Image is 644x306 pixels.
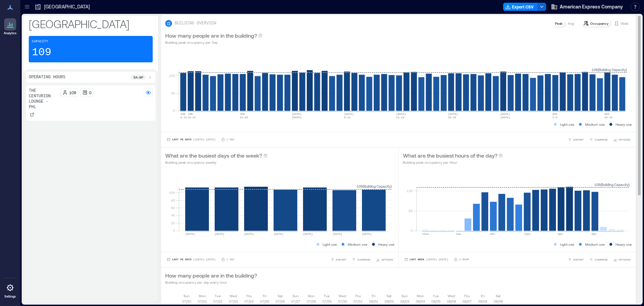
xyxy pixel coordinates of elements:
[524,232,530,236] text: 12pm
[2,280,18,301] a: Settings
[173,108,175,113] tspan: 0
[188,116,196,119] text: 15-21
[403,256,450,263] button: Last Week |[DATE]-[DATE]
[240,116,248,119] text: 22-28
[4,294,16,299] p: Settings
[169,190,175,195] tspan: 100
[307,299,316,304] p: 07/28
[350,256,372,263] button: COMPARE
[165,151,262,160] p: What are the busiest days of the week?
[32,39,48,44] p: Capacity
[552,113,557,116] text: AUG
[230,293,237,299] p: Wed
[500,113,510,116] text: [DATE]
[353,299,363,304] p: 07/31
[344,116,350,119] text: 6-12
[355,293,361,299] p: Thu
[292,116,302,119] text: [DATE]
[29,88,58,110] p: The Centurion Lounge - PHL
[362,232,372,236] text: [DATE]
[180,116,187,119] text: 8-14
[604,113,609,116] text: AUG
[308,293,315,299] p: Mon
[410,228,412,232] tspan: 0
[303,232,313,236] text: [DATE]
[406,189,412,193] tspan: 100
[616,242,632,247] p: Heavy use
[175,21,216,26] p: BUILDING OVERVIEW
[182,299,191,304] p: 07/20
[171,213,175,217] tspan: 40
[403,160,503,165] p: Building peak occupancy per Hour
[348,242,367,247] p: Medium use
[595,258,608,262] span: COMPARE
[621,21,628,26] p: Visits
[433,293,439,299] p: Tue
[396,113,406,116] text: [DATE]
[448,293,455,299] p: Wed
[463,299,472,304] p: 08/07
[500,116,510,119] text: [DATE]
[568,21,574,26] p: Avg
[339,293,346,299] p: Wed
[263,293,266,299] p: Fri
[456,232,461,236] text: 4am
[585,122,605,127] p: Medium use
[357,258,370,262] span: COMPARE
[215,232,224,236] text: [DATE]
[324,293,330,299] p: Tue
[260,299,269,304] p: 07/25
[344,113,354,116] text: [DATE]
[165,280,257,285] p: Building occupancy per day every hour
[323,242,337,247] p: Light use
[293,293,299,299] p: Sun
[188,113,193,116] text: JUN
[4,31,17,35] p: Analytics
[227,258,235,262] p: 1 Day
[165,271,257,280] p: How many people are in the building?
[560,122,574,127] p: Light use
[459,258,469,262] p: 1 Hour
[240,113,245,116] text: JUN
[588,256,609,263] button: COMPARE
[595,138,608,142] span: COMPARE
[244,232,254,236] text: [DATE]
[566,256,585,263] button: EXPORT
[604,116,613,119] text: 10-16
[276,299,285,304] p: 07/26
[372,293,375,299] p: Fri
[44,3,90,10] p: [GEOGRAPHIC_DATA]
[169,74,175,78] tspan: 100
[199,293,206,299] p: Mon
[29,75,65,80] p: Operating Hours
[291,299,300,304] p: 07/27
[274,232,283,236] text: [DATE]
[32,46,51,59] p: 109
[549,1,625,12] button: American Express Company
[171,221,175,225] tspan: 20
[198,299,207,304] p: 07/21
[431,299,441,304] p: 08/05
[560,3,623,10] span: American Express Company
[227,138,235,142] p: 1 Day
[402,293,408,299] p: Sun
[89,90,91,95] p: 0
[448,113,458,116] text: [DATE]
[173,228,175,232] tspan: 0
[322,299,331,304] p: 07/29
[171,91,175,95] tspan: 50
[494,299,503,304] p: 08/09
[184,293,190,299] p: Sun
[165,256,217,263] button: Last 90 Days |[DATE]-[DATE]
[481,293,485,299] p: Fri
[381,258,393,262] span: OPTIONS
[448,116,456,119] text: 20-26
[165,160,267,165] p: Building peak occupancy weekly
[573,258,584,262] span: EXPORT
[612,136,632,143] button: OPTIONS
[165,136,217,143] button: Last 90 Days |[DATE]-[DATE]
[171,198,175,202] tspan: 80
[246,293,252,299] p: Thu
[490,232,495,236] text: 8am
[336,258,346,262] span: EXPORT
